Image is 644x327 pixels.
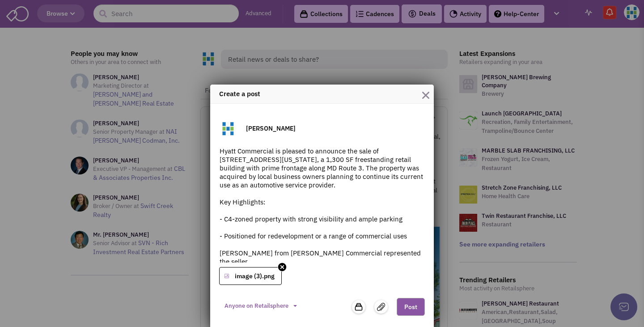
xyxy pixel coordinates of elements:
h3: image (3).png [235,272,277,280]
button: Post [397,298,425,316]
img: icon-collection-lavender.png [354,302,363,311]
button: Anyone on Retailsphere [219,298,302,314]
h3: [PERSON_NAME] [246,124,296,132]
span: Anyone on Retailsphere [225,302,288,310]
img: file.svg [377,303,385,311]
h4: Create a post [219,89,429,98]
